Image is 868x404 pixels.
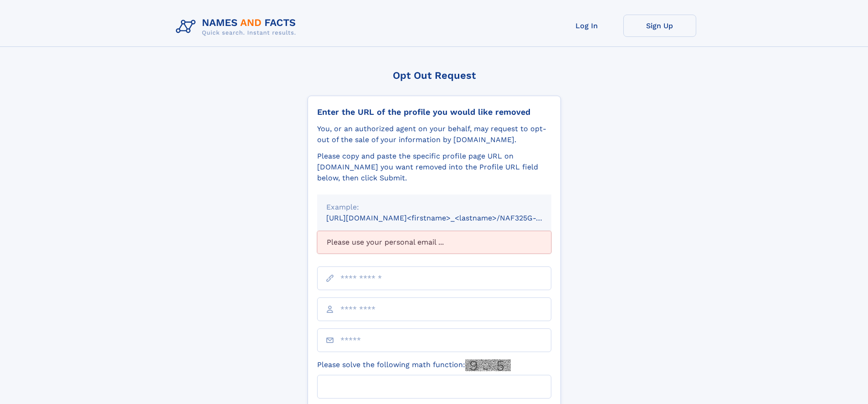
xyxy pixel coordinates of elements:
small: [URL][DOMAIN_NAME]<firstname>_<lastname>/NAF325G-xxxxxxxx [326,214,569,222]
div: Opt Out Request [308,70,561,81]
div: Please copy and paste the specific profile page URL on [DOMAIN_NAME] you want removed into the Pr... [317,151,551,184]
div: You, or an authorized agent on your behalf, may request to opt-out of the sale of your informatio... [317,123,551,145]
label: Please solve the following math function: [317,359,511,371]
div: Example: [326,202,542,213]
a: Sign Up [623,15,696,37]
div: Enter the URL of the profile you would like removed [317,107,551,117]
a: Log In [550,15,623,37]
div: Please use your personal email ... [317,231,551,254]
img: Logo Names and Facts [172,15,303,39]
